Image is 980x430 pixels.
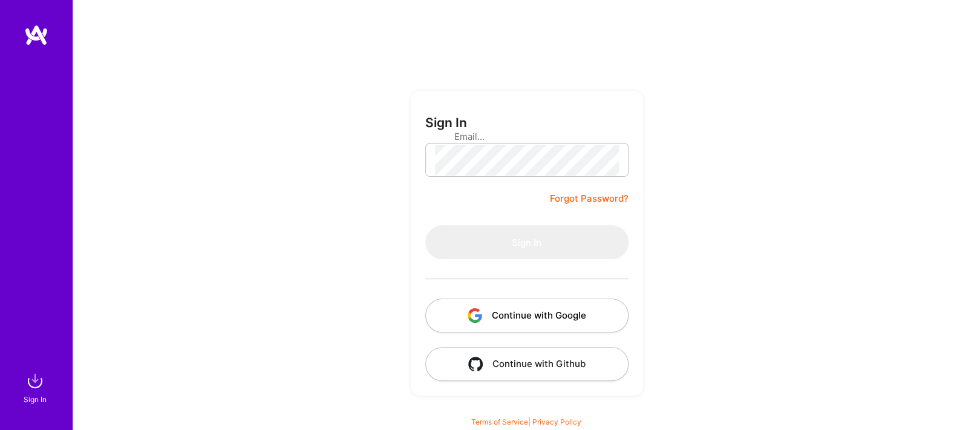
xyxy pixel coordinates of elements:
h3: Sign In [425,115,467,130]
a: Terms of Service [471,417,528,426]
img: sign in [23,369,47,393]
div: Sign In [24,393,47,406]
img: icon [468,357,483,371]
button: Continue with Github [425,347,629,381]
a: sign inSign In [25,369,47,406]
div: © 2025 ATeams Inc., All rights reserved. [73,394,980,424]
img: logo [24,24,48,46]
a: Forgot Password? [550,191,629,206]
a: Privacy Policy [532,417,581,426]
img: icon [468,308,482,323]
input: Email... [454,121,599,152]
button: Sign In [425,225,629,259]
button: Continue with Google [425,299,629,332]
span: | [471,417,581,426]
